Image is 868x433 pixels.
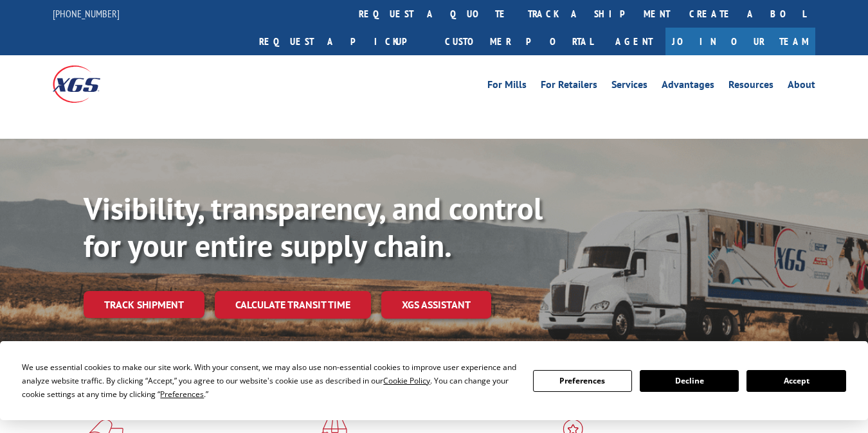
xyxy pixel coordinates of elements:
[665,28,815,55] a: Join Our Team
[383,375,430,386] span: Cookie Policy
[53,7,120,20] a: [PHONE_NUMBER]
[249,28,435,55] a: Request a pickup
[728,80,773,94] a: Resources
[602,28,665,55] a: Agent
[640,370,739,392] button: Decline
[662,80,714,94] a: Advantages
[541,80,597,94] a: For Retailers
[788,80,815,94] a: About
[487,80,527,94] a: For Mills
[381,291,491,319] a: XGS ASSISTANT
[435,28,602,55] a: Customer Portal
[746,370,845,392] button: Accept
[22,360,517,401] div: We use essential cookies to make our site work. With your consent, we may also use non-essential ...
[533,370,632,392] button: Preferences
[611,80,647,94] a: Services
[84,188,543,265] b: Visibility, transparency, and control for your entire supply chain.
[160,389,204,400] span: Preferences
[215,291,371,319] a: Calculate transit time
[84,291,204,318] a: Track shipment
